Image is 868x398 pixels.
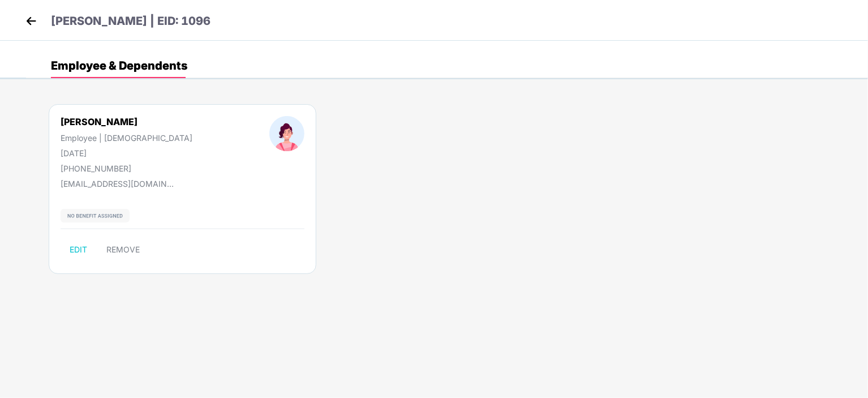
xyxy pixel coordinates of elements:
img: back [23,12,40,29]
img: profileImage [269,116,304,151]
img: svg+xml;base64,PHN2ZyB4bWxucz0iaHR0cDovL3d3dy53My5vcmcvMjAwMC9zdmciIHdpZHRoPSIxMjIiIGhlaWdodD0iMj... [61,209,130,222]
div: [PERSON_NAME] [61,116,192,127]
span: REMOVE [106,245,140,254]
div: Employee & Dependents [51,60,187,71]
p: [PERSON_NAME] | EID: 1096 [51,12,210,30]
div: [PHONE_NUMBER] [61,164,192,173]
button: EDIT [61,241,96,259]
div: [EMAIL_ADDRESS][DOMAIN_NAME] [61,179,174,189]
button: REMOVE [97,241,149,259]
div: [DATE] [61,148,192,158]
div: Employee | [DEMOGRAPHIC_DATA] [61,133,192,143]
span: EDIT [70,245,87,254]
